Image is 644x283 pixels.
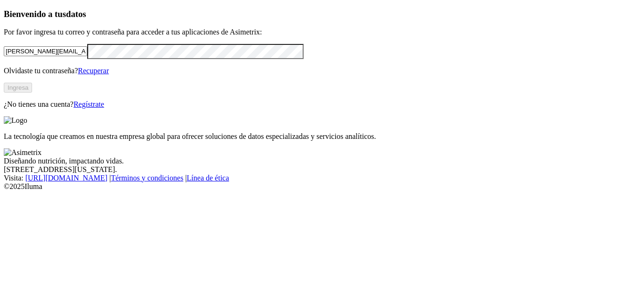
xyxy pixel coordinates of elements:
[4,174,640,182] div: Visita : | |
[4,132,640,141] p: La tecnología que creamos en nuestra empresa global para ofrecer soluciones de datos especializad...
[4,9,640,19] h3: Bienvenido a tus
[4,116,27,125] img: Logo
[4,83,32,93] button: Ingresa
[4,182,640,191] div: © 2025 Iluma
[4,46,87,56] input: Tu correo
[66,9,86,19] span: datos
[4,157,640,165] div: Diseñando nutrición, impactando vidas.
[4,67,640,75] p: Olvidaste tu contraseña?
[4,28,640,36] p: Por favor ingresa tu correo y contraseña para acceder a tus aplicaciones de Asimetrix:
[111,174,183,182] a: Términos y condiciones
[74,100,104,108] a: Regístrate
[78,67,109,75] a: Recuperar
[4,165,640,174] div: [STREET_ADDRESS][US_STATE].
[4,100,640,109] p: ¿No tienes una cuenta?
[25,174,107,182] a: [URL][DOMAIN_NAME]
[4,148,41,157] img: Asimetrix
[187,174,229,182] a: Línea de ética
